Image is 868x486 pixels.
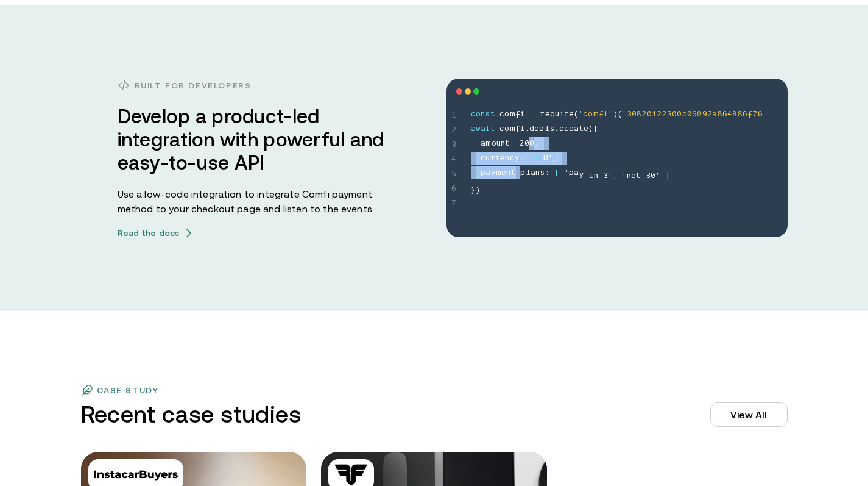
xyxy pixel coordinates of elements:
span: n [505,152,509,166]
span: 7 [753,108,758,123]
img: code [118,79,130,91]
span: 2 [662,108,666,123]
span: n [594,170,598,184]
span: i [520,108,524,123]
span: r [495,152,500,166]
span: o [476,108,481,123]
img: flag [81,384,93,396]
a: Read the docsarrow icons [118,228,194,238]
span: a [485,166,490,181]
span: p [520,166,525,181]
img: Automotive [93,464,178,486]
span: e [501,166,506,181]
span: c [559,123,564,137]
span: 0 [529,137,534,152]
span: 6 [451,182,456,197]
span: 1 [652,108,657,123]
span: t [505,137,509,152]
span: t [490,108,495,123]
h3: Built for developers [118,78,386,93]
span: 7 [451,197,456,212]
span: s [485,108,490,123]
span: 8 [718,108,722,123]
span: p [569,166,574,181]
span: e [569,123,574,137]
span: ' [655,170,660,184]
span: a [539,123,544,137]
span: , [534,137,538,152]
span: 2 [641,108,646,123]
span: ( [574,108,578,123]
span: , [613,170,617,184]
span: o [588,108,593,123]
span: t [579,123,584,137]
span: 2 [707,108,712,123]
span: c [499,108,504,123]
span: e [534,123,539,137]
span: c [471,108,476,123]
span: n [535,166,540,181]
span: l [545,123,549,137]
span: 0 [632,108,637,123]
span: ' [622,108,626,123]
span: y [515,152,520,166]
span: 6 [758,108,763,123]
span: u [555,108,559,123]
span: 5 [451,168,456,182]
span: 4 [727,108,732,123]
span: f [747,108,752,123]
img: arrow icons [184,228,194,238]
span: E [538,152,543,166]
span: 2 [451,124,456,138]
span: A [534,152,538,166]
span: 4 [451,153,456,168]
span: e [500,152,505,166]
span: c [510,152,515,166]
span: - [640,170,645,184]
span: 3 [667,108,672,123]
p: case study [97,385,159,395]
span: w [476,123,481,137]
span: . [554,123,559,137]
span: i [589,170,593,184]
span: m [510,108,515,123]
span: 3 [603,170,608,184]
span: 6 [692,108,697,123]
span: ) [613,108,618,123]
span: : [510,137,514,152]
span: m [496,166,501,181]
span: e [545,108,550,123]
span: t [636,170,640,184]
span: d [529,123,534,137]
span: , [552,152,557,166]
p: Use a low-code integration to integrate Comfi payment method to your checkout page and listen to ... [118,187,386,216]
span: r [490,152,495,166]
span: : [520,152,524,166]
span: 1 [451,109,456,124]
span: 0 [687,108,692,123]
span: - [598,170,603,184]
span: ' [529,152,534,166]
span: ' [579,108,583,123]
span: 9 [702,108,707,123]
span: 6 [743,108,747,123]
span: f [515,123,520,137]
span: 6 [722,108,727,123]
span: c [481,152,485,166]
span: 3 [646,170,651,184]
span: r [540,108,545,123]
span: n [627,170,631,184]
span: ) [475,184,480,199]
span: [ [554,166,559,181]
span: n [506,166,510,181]
span: i [485,123,490,137]
span: y [579,168,584,183]
span: f [515,108,520,123]
span: 8 [732,108,737,123]
span: ' [608,108,612,123]
span: ' [608,170,612,184]
span: D [543,152,548,166]
span: { [593,123,598,137]
span: y [491,166,496,181]
span: u [496,137,501,152]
